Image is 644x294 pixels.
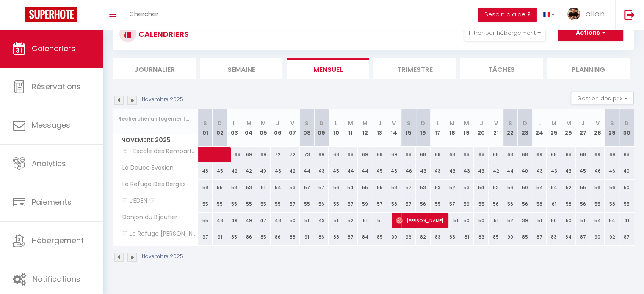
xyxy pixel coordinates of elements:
div: 85 [372,229,387,245]
div: 52 [445,180,459,195]
div: 45 [329,163,343,179]
div: 46 [590,163,605,179]
th: 03 [227,109,241,147]
th: 17 [431,109,445,147]
th: 11 [343,109,358,147]
div: 69 [314,147,329,162]
div: 57 [300,180,314,195]
input: Rechercher un logement... [118,111,193,126]
abbr: J [378,119,381,127]
div: 42 [489,163,503,179]
th: 26 [561,109,575,147]
img: logout [624,9,635,20]
div: 69 [590,147,605,162]
div: 52 [503,213,517,228]
div: 53 [431,180,445,195]
span: Analytics [32,158,66,169]
span: Paiements [32,197,72,207]
div: 68 [401,147,416,162]
div: 42 [227,163,241,179]
span: Hébergement [32,235,84,246]
abbr: D [319,119,323,127]
div: 57 [314,180,329,195]
abbr: S [305,119,309,127]
th: 24 [532,109,547,147]
div: 54 [343,180,358,195]
div: 48 [198,163,213,179]
div: 54 [590,213,605,228]
div: 55 [198,213,213,228]
button: Actions [558,25,623,41]
th: 07 [285,109,299,147]
div: 45 [213,163,227,179]
div: 55 [576,180,590,195]
div: 69 [605,147,619,162]
div: 84 [561,229,575,245]
li: Journalier [113,58,196,79]
div: 43 [445,163,459,179]
div: 55 [590,196,605,212]
div: 59 [459,196,474,212]
div: 87 [619,229,634,245]
div: 56 [503,196,517,212]
div: 57 [445,196,459,212]
p: Novembre 2025 [142,96,183,104]
div: 55 [372,180,387,195]
div: 43 [561,163,575,179]
span: ♡ L’EDEN ♡ [115,196,157,206]
abbr: S [509,119,512,127]
div: 53 [489,180,503,195]
button: Gestion des prix [571,92,634,104]
div: 92 [605,229,619,245]
div: 82 [416,229,430,245]
div: 68 [474,147,488,162]
div: 90 [387,229,401,245]
span: Réservations [32,81,81,92]
span: Donjon du Bijoutier [115,213,180,222]
th: 27 [576,109,590,147]
div: 53 [459,180,474,195]
div: 68 [343,147,358,162]
span: Novembre 2025 [113,134,198,146]
div: 50 [619,180,634,195]
span: La Douce Evasion [115,163,176,173]
abbr: M [261,119,266,127]
div: 56 [590,180,605,195]
li: Trimestre [373,58,456,79]
abbr: M [464,119,469,127]
div: 87 [532,229,547,245]
div: 57 [343,196,358,212]
div: 53 [416,180,430,195]
div: 55 [431,196,445,212]
span: Calendriers [32,43,75,54]
div: 43 [271,163,285,179]
th: 01 [198,109,213,147]
abbr: M [348,119,353,127]
div: 55 [198,196,213,212]
div: 42 [285,163,299,179]
div: 86 [314,229,329,245]
th: 10 [329,109,343,147]
li: Planning [547,58,630,79]
abbr: M [450,119,455,127]
div: 50 [474,213,488,228]
div: 43 [314,163,329,179]
div: 55 [329,196,343,212]
div: 56 [605,180,619,195]
p: Novembre 2025 [142,253,183,261]
th: 28 [590,109,605,147]
h3: CALENDRIERS [136,25,189,44]
div: 88 [285,229,299,245]
th: 09 [314,109,329,147]
div: 55 [213,196,227,212]
abbr: L [538,119,541,127]
div: 55 [300,196,314,212]
img: ... [567,8,580,20]
div: 58 [605,196,619,212]
abbr: L [334,119,337,127]
div: 51 [489,213,503,228]
th: 04 [241,109,256,147]
div: 97 [198,229,213,245]
div: 39 [517,213,532,228]
div: 48 [271,213,285,228]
